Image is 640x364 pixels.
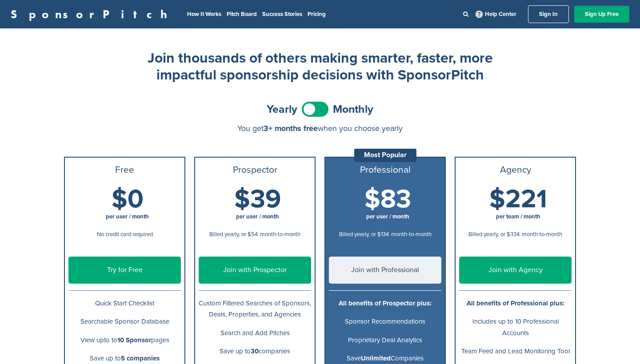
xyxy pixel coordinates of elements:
[459,165,572,175] h3: Agency
[528,5,569,23] a: Sign In
[366,213,409,220] span: per user / month
[199,328,311,339] p: Search and Add Pitches
[329,316,441,327] p: Sponsor Recommendations
[64,124,576,133] div: You get when you choose yearly
[391,231,432,238] span: month-to-month
[329,257,441,284] a: Join with Professional
[199,257,311,284] a: Join with Prospector
[522,231,562,238] span: month-to-month
[364,184,411,215] span: $83
[459,316,572,338] p: Includes up to 10 Professional Accounts
[142,50,498,84] h2: Join thousands of others making smarter, faster, more impactful sponsorship decisions with Sponso...
[496,213,540,220] span: per team / month
[68,257,181,284] a: Try for Free
[209,231,258,238] span: Billed yearly, or $54
[474,9,518,20] a: Help Center
[68,316,181,327] p: Searchable Sponsor Database
[236,213,279,220] span: per user / month
[459,257,572,284] a: Join with Agency
[267,104,297,115] span: Yearly
[187,11,221,18] a: How It Works
[339,231,389,238] span: Billed yearly, or $134
[489,184,547,215] span: $221
[68,298,181,309] p: Quick Start Checklist
[468,231,520,238] span: Billed yearly, or $334
[262,11,302,18] a: Success Stories
[11,8,173,20] a: SponsorPitch
[264,123,318,133] span: 3+ months free
[112,184,144,215] span: $0
[227,11,257,18] a: Pitch Board
[97,231,153,238] span: No credit card required
[199,298,311,320] p: Custom Filtered Searches of Sponsors, Deals, Properties, and Agencies
[339,299,432,307] b: All benefits of Prospector plus:
[308,11,326,18] a: Pricing
[333,104,373,115] span: Monthly
[329,165,441,175] h3: Professional
[574,6,629,23] a: Sign Up Free
[106,213,149,220] span: per user / month
[199,165,311,175] h3: Prospector
[260,231,300,238] span: month-to-month
[354,149,416,162] div: Most Popular
[234,184,281,215] span: $39
[467,299,564,307] b: All benefits of Professional plus:
[68,165,181,175] h3: Free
